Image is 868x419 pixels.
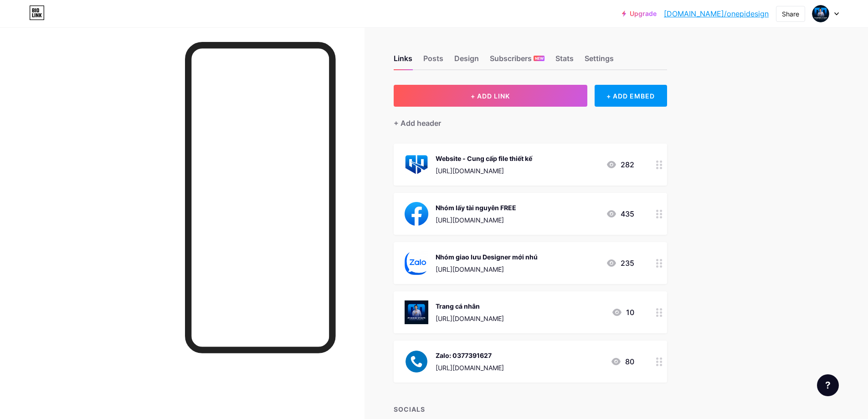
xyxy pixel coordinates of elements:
div: [URL][DOMAIN_NAME] [436,314,504,323]
div: Posts [423,53,443,69]
a: [DOMAIN_NAME]/onepidesign [664,8,769,19]
div: 80 [611,356,634,367]
button: + ADD LINK [394,85,587,107]
div: Nhóm giao lưu Designer mới nhú [436,252,538,262]
div: Zalo: 0377391627 [436,351,504,360]
div: Subscribers [490,53,544,69]
span: + ADD LINK [471,92,510,100]
div: Trang cá nhân [436,301,504,311]
div: [URL][DOMAIN_NAME] [436,363,504,372]
div: + Add header [394,118,441,129]
div: Stats [555,53,574,69]
div: 282 [606,159,634,170]
div: Share [782,9,799,19]
img: Phạm Thanh Phong [812,5,829,22]
div: Settings [585,53,614,69]
div: Links [394,53,412,69]
a: Upgrade [622,10,657,17]
img: Zalo: 0377391627 [405,350,428,373]
img: Website - Cung cấp file thiết kế [405,153,428,176]
div: Design [454,53,479,69]
div: [URL][DOMAIN_NAME] [436,166,532,176]
div: Website - Cung cấp file thiết kế [436,154,532,163]
div: 435 [606,208,634,219]
div: SOCIALS [394,404,667,414]
span: NEW [535,56,544,61]
img: Trang cá nhân [405,300,428,324]
div: 10 [611,307,634,318]
div: 235 [606,258,634,269]
div: Nhóm lấy tài nguyên FREE [436,203,516,212]
img: Nhóm giao lưu Designer mới nhú [405,251,428,275]
div: [URL][DOMAIN_NAME] [436,215,516,225]
img: Nhóm lấy tài nguyên FREE [405,202,428,226]
div: + ADD EMBED [595,85,667,107]
div: [URL][DOMAIN_NAME] [436,264,538,274]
